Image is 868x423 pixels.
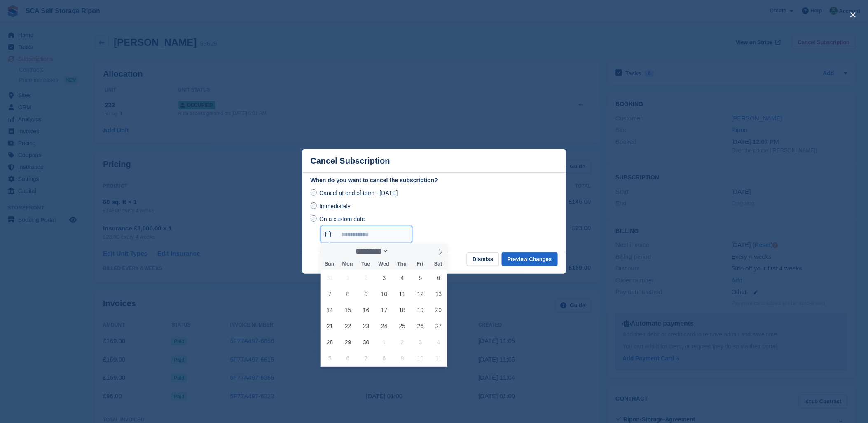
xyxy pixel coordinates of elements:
[322,350,338,366] span: October 5, 2025
[412,334,428,350] span: October 3, 2025
[502,252,558,266] button: Preview Changes
[353,247,389,256] select: Month
[430,302,447,318] span: September 20, 2025
[389,247,415,256] input: Year
[340,302,356,318] span: September 15, 2025
[319,203,350,209] span: Immediately
[376,302,392,318] span: September 17, 2025
[340,286,356,302] span: September 8, 2025
[412,350,428,366] span: October 10, 2025
[358,350,374,366] span: October 7, 2025
[358,318,374,334] span: September 23, 2025
[375,261,393,267] span: Wed
[430,334,447,350] span: October 4, 2025
[357,261,375,267] span: Tue
[393,261,411,267] span: Thu
[311,189,317,196] input: Cancel at end of term - [DATE]
[311,215,317,222] input: On a custom date
[429,261,447,267] span: Sat
[322,286,338,302] span: September 7, 2025
[322,334,338,350] span: September 28, 2025
[358,334,374,350] span: September 30, 2025
[311,202,317,209] input: Immediately
[321,226,412,242] input: On a custom date
[321,261,339,267] span: Sun
[394,318,410,334] span: September 25, 2025
[311,176,558,185] label: When do you want to cancel the subscription?
[412,302,428,318] span: September 19, 2025
[394,270,410,286] span: September 4, 2025
[376,270,392,286] span: September 3, 2025
[376,318,392,334] span: September 24, 2025
[340,318,356,334] span: September 22, 2025
[412,286,428,302] span: September 12, 2025
[411,261,429,267] span: Fri
[358,286,374,302] span: September 9, 2025
[376,286,392,302] span: September 10, 2025
[394,350,410,366] span: October 9, 2025
[358,270,374,286] span: September 2, 2025
[376,350,392,366] span: October 8, 2025
[340,350,356,366] span: October 6, 2025
[322,270,338,286] span: August 31, 2025
[430,318,447,334] span: September 27, 2025
[358,302,374,318] span: September 16, 2025
[412,318,428,334] span: September 26, 2025
[376,334,392,350] span: October 1, 2025
[394,302,410,318] span: September 18, 2025
[311,156,390,166] p: Cancel Subscription
[339,261,357,267] span: Mon
[430,270,447,286] span: September 6, 2025
[394,286,410,302] span: September 11, 2025
[322,318,338,334] span: September 21, 2025
[467,252,499,266] button: Dismiss
[847,8,860,21] button: close
[412,270,428,286] span: September 5, 2025
[340,270,356,286] span: September 1, 2025
[319,190,398,196] span: Cancel at end of term - [DATE]
[322,302,338,318] span: September 14, 2025
[340,334,356,350] span: September 29, 2025
[430,350,447,366] span: October 11, 2025
[319,216,365,222] span: On a custom date
[394,334,410,350] span: October 2, 2025
[430,286,447,302] span: September 13, 2025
